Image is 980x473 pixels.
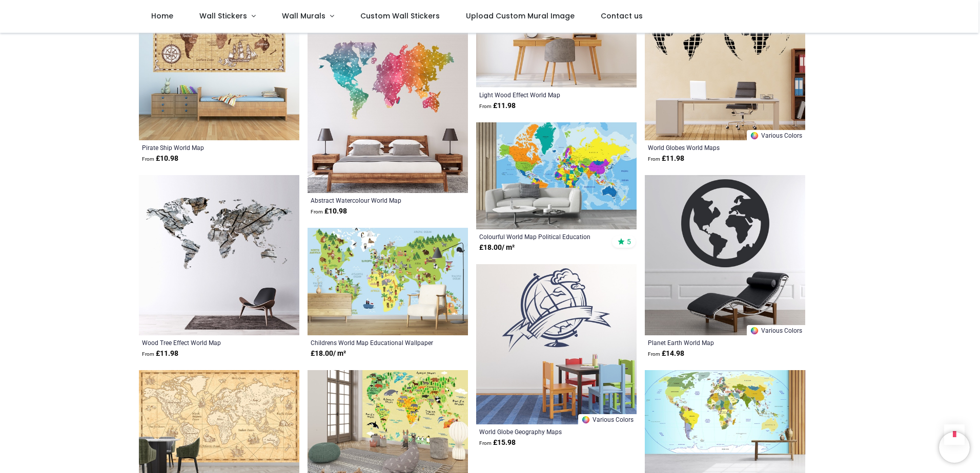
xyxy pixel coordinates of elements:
span: From [479,103,492,109]
a: Planet Earth World Map [648,338,771,347]
span: Upload Custom Mural Image [466,11,575,21]
a: Wood Tree Effect World Map [142,338,266,347]
strong: £ 15.98 [479,438,516,448]
a: Pirate Ship World Map [142,143,266,152]
iframe: Brevo live chat [939,432,970,463]
span: Contact us [601,11,643,21]
a: Abstract Watercolour World Map [311,196,434,204]
img: World Globe Geography Maps Wall Sticker [476,264,637,424]
img: Childrens World Map Educational Wall Mural Wallpaper [308,228,468,335]
a: World Globes World Maps [648,143,771,152]
span: From [142,156,154,162]
img: Planet Earth World Map Wall Sticker [645,175,805,335]
a: Various Colors [578,414,637,424]
span: From [142,351,154,357]
a: Various Colors [747,325,805,335]
span: Wall Stickers [199,11,247,21]
span: From [648,156,660,162]
span: 5 [627,237,631,246]
strong: £ 11.98 [142,349,178,359]
img: Color Wheel [750,326,759,335]
img: Color Wheel [750,131,759,140]
a: Colourful World Map Political Education Wallpaper [479,232,603,241]
span: From [648,351,660,357]
span: Home [151,11,173,21]
img: Abstract Watercolour World Map Wall Sticker [308,33,468,193]
a: Various Colors [747,130,805,140]
strong: £ 10.98 [142,154,178,164]
strong: £ 14.98 [648,349,684,359]
img: Color Wheel [581,415,590,424]
span: Wall Murals [282,11,325,21]
span: From [479,440,492,446]
a: Childrens World Map Educational Wallpaper [311,338,434,347]
strong: £ 18.00 / m² [479,243,515,253]
strong: £ 10.98 [311,206,347,217]
span: From [311,209,323,214]
span: Custom Wall Stickers [360,11,440,21]
strong: £ 11.98 [479,101,516,111]
img: Wood Tree Effect World Map Wall Sticker [139,175,299,335]
a: World Globe Geography Maps [479,427,603,436]
img: Colourful World Map Political Education Wall Mural Wallpaper [476,122,637,230]
a: Light Wood Effect World Map [479,91,603,99]
strong: £ 11.98 [648,154,684,164]
strong: £ 18.00 / m² [311,349,346,359]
